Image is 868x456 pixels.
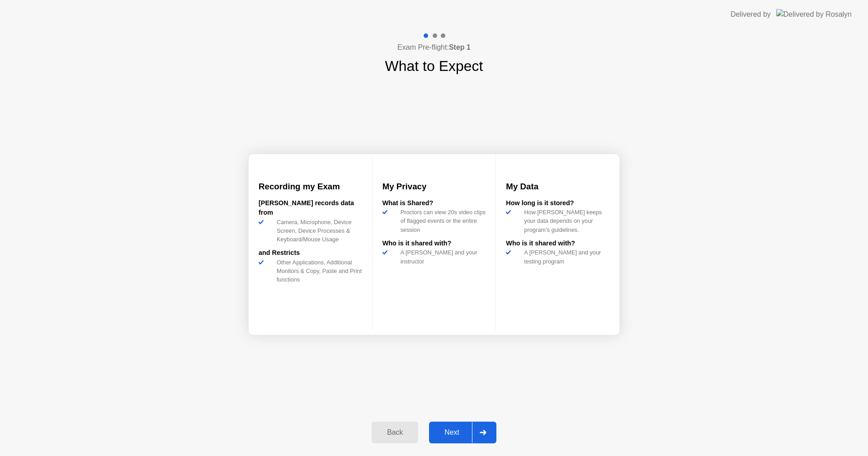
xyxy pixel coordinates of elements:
[397,208,486,234] div: Proctors can view 20s video clips of flagged events or the entire session
[506,239,609,249] div: Who is it shared with?
[731,9,771,20] div: Delivered by
[506,198,609,208] div: How long is it stored?
[382,180,486,193] h3: My Privacy
[776,9,852,19] img: Delivered by Rosalyn
[397,42,471,53] h4: Exam Pre-flight:
[429,422,496,443] button: Next
[273,218,362,244] div: Camera, Microphone, Device Screen, Device Processes & Keyboard/Mouse Usage
[372,422,418,443] button: Back
[397,248,486,265] div: A [PERSON_NAME] and your instructor
[374,428,415,437] div: Back
[506,180,609,193] h3: My Data
[382,198,486,208] div: What is Shared?
[449,43,471,51] b: Step 1
[259,180,362,193] h3: Recording my Exam
[520,208,609,234] div: How [PERSON_NAME] keeps your data depends on your program’s guidelines.
[385,55,483,77] h1: What to Expect
[259,198,362,218] div: [PERSON_NAME] records data from
[520,248,609,265] div: A [PERSON_NAME] and your testing program
[382,239,486,249] div: Who is it shared with?
[432,428,472,437] div: Next
[273,258,362,284] div: Other Applications, Additional Monitors & Copy, Paste and Print functions
[259,248,362,258] div: and Restricts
